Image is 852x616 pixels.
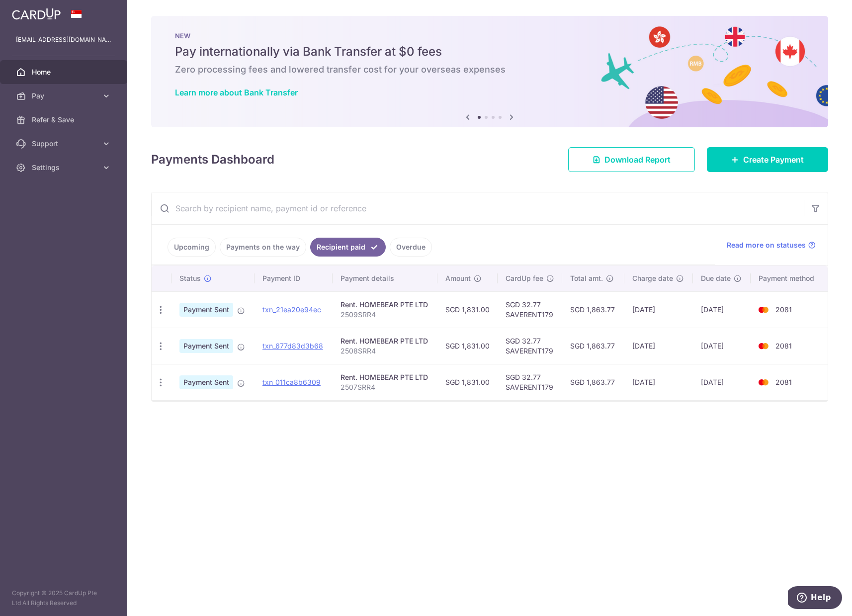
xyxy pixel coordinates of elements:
th: Payment details [333,265,438,291]
span: Amount [445,273,471,283]
td: SGD 32.77 SAVERENT179 [498,364,562,400]
a: Recipient paid [310,238,386,257]
th: Payment ID [255,265,333,291]
span: 2081 [775,378,792,386]
td: SGD 1,863.77 [562,291,624,328]
p: 2508SRR4 [341,346,430,356]
p: 2507SRR4 [341,382,430,392]
span: Payment Sent [179,303,233,317]
h6: Zero processing fees and lowered transfer cost for your overseas expenses [175,64,804,76]
div: Rent. HOMEBEAR PTE LTD [341,372,430,382]
a: txn_011ca8b6309 [262,378,321,386]
a: Read more on statuses [727,240,816,250]
span: Home [32,67,97,77]
a: txn_21ea20e94ec [262,305,321,314]
td: SGD 1,831.00 [437,364,498,400]
p: 2509SRR4 [341,310,430,320]
a: txn_677d83d3b68 [262,342,323,350]
p: [EMAIL_ADDRESS][DOMAIN_NAME] [16,35,111,45]
td: SGD 1,863.77 [562,364,624,400]
iframe: Opens a widget where you can find more information [788,586,842,611]
td: SGD 1,863.77 [562,328,624,364]
span: Refer & Save [32,115,97,125]
td: [DATE] [624,291,693,328]
td: SGD 32.77 SAVERENT179 [498,328,562,364]
span: Due date [701,273,731,283]
div: Rent. HOMEBEAR PTE LTD [341,336,430,346]
img: Bank Card [754,304,773,316]
span: 2081 [775,305,792,314]
div: Rent. HOMEBEAR PTE LTD [341,300,430,310]
a: Create Payment [707,147,828,172]
span: Settings [32,163,97,173]
img: CardUp [12,8,61,20]
td: SGD 1,831.00 [437,291,498,328]
span: 2081 [775,342,792,350]
td: [DATE] [624,364,693,400]
th: Payment method [751,265,828,291]
a: Learn more about Bank Transfer [175,88,298,97]
span: Support [32,139,97,149]
td: [DATE] [624,328,693,364]
td: [DATE] [693,291,751,328]
td: SGD 1,831.00 [437,328,498,364]
span: Download Report [604,154,671,166]
span: Create Payment [743,154,804,166]
td: [DATE] [693,328,751,364]
img: Bank transfer banner [151,16,828,127]
span: Status [179,273,201,283]
input: Search by recipient name, payment id or reference [152,192,804,224]
span: Read more on statuses [727,240,806,250]
h4: Payments Dashboard [151,151,274,169]
span: Total amt. [570,273,603,283]
span: Payment Sent [179,339,233,353]
img: Bank Card [754,340,773,352]
a: Payments on the way [220,238,306,257]
span: Pay [32,91,97,101]
a: Overdue [390,238,432,257]
span: Payment Sent [179,375,233,389]
p: NEW [175,32,804,40]
span: Charge date [632,273,673,283]
span: CardUp fee [506,273,543,283]
img: Bank Card [754,376,773,388]
h5: Pay internationally via Bank Transfer at $0 fees [175,44,804,60]
a: Download Report [568,147,695,172]
td: SGD 32.77 SAVERENT179 [498,291,562,328]
a: Upcoming [168,238,216,257]
td: [DATE] [693,364,751,400]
